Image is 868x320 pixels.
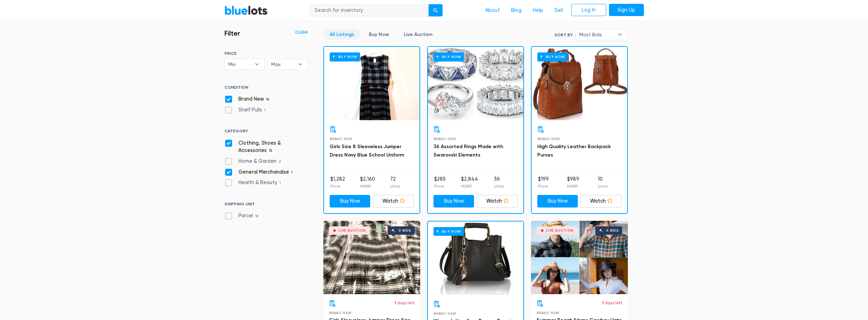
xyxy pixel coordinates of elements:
[224,212,261,220] label: Parcel
[606,229,619,232] div: 0 bids
[609,4,644,16] a: Sign Up
[567,183,579,189] p: MSRP
[480,4,505,17] a: About
[598,175,608,189] li: 10
[262,108,268,113] span: 1
[330,144,404,158] a: Girls Size 8 Sleeveless Jumper Dress Navy Blue School Uniform
[330,137,352,141] span: Brand New
[567,175,579,189] li: $989
[264,97,272,102] span: 16
[613,29,627,40] b: ▾
[224,5,268,15] a: BlueLots
[289,170,295,175] span: 1
[494,183,504,189] p: Units
[461,183,478,189] p: MSRP
[394,300,415,306] p: 3 days left
[571,4,606,16] a: Log In
[390,183,400,189] p: Units
[390,175,400,189] li: 72
[330,175,345,189] li: $1,282
[224,85,308,93] h6: CONDITION
[324,29,360,40] a: All Listings
[546,229,574,232] div: Live Auction
[434,183,446,189] p: Price
[494,175,504,189] li: 36
[330,195,371,208] a: Buy Now
[253,213,261,219] span: 16
[224,202,308,209] h6: SHIPPING UNIT
[360,175,375,189] li: $2,160
[434,175,446,189] li: $285
[224,158,284,165] label: Home & Garden
[360,183,375,189] p: MSRP
[579,29,614,40] span: Most Bids
[554,32,573,38] label: Sort By
[323,221,420,294] a: Live Auction 0 bids
[224,51,308,56] h6: PRICE
[224,95,272,103] label: Brand New
[271,59,294,70] span: Max
[228,59,251,70] span: Min
[324,47,419,120] a: Buy Now
[398,29,438,40] a: Live Auction
[224,139,308,154] label: Clothing, Shoes & Accessories
[433,144,503,158] a: 36 Assorted Rings Made with Swarovski Elements
[224,106,268,114] label: Shelf Pulls
[433,52,464,61] h6: Buy Now
[532,47,627,120] a: Buy Now
[363,29,395,40] a: Buy Now
[598,183,608,189] p: Units
[330,183,345,189] p: Price
[433,195,474,208] a: Buy Now
[527,4,549,17] a: Help
[537,311,559,315] span: Brand New
[433,137,456,141] span: Brand New
[293,59,308,70] b: ▾
[277,180,283,186] span: 1
[538,175,549,189] li: $199
[329,311,352,315] span: Brand New
[602,300,622,306] p: 3 days left
[224,129,308,136] h6: CATEGORY
[295,29,308,35] a: Clear
[549,4,568,17] a: Sell
[330,52,360,61] h6: Buy Now
[338,229,366,232] div: Live Auction
[538,183,549,189] p: Price
[373,195,414,208] a: Watch
[310,4,429,17] input: Search for inventory
[461,175,478,189] li: $2,844
[477,195,518,208] a: Watch
[537,52,568,61] h6: Buy Now
[224,29,240,37] h3: Filter
[428,47,523,120] a: Buy Now
[428,221,523,295] a: Buy Now
[250,59,264,70] b: ▾
[537,144,611,158] a: High Quality Leather Backpack Purses
[224,179,283,187] label: Health & Beauty
[277,159,284,165] span: 2
[267,148,275,154] span: 15
[433,227,464,236] h6: Buy Now
[537,137,560,141] span: Brand New
[581,195,622,208] a: Watch
[399,229,411,232] div: 0 bids
[224,168,295,176] label: General Merchandise
[433,312,456,315] span: Brand New
[531,221,628,294] a: Live Auction 0 bids
[537,195,578,208] a: Buy Now
[505,4,527,17] a: Blog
